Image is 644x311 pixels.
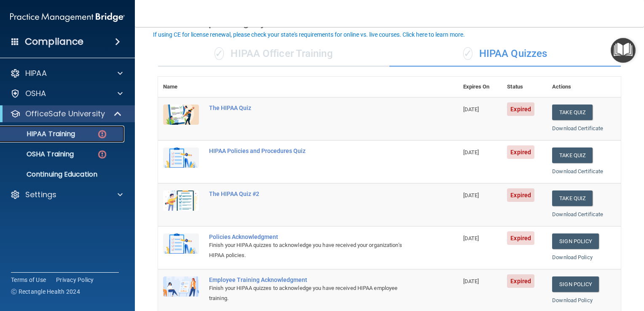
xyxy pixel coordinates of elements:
img: danger-circle.6113f641.png [97,149,107,160]
div: HIPAA Quizzes [389,41,621,67]
span: Ⓒ Rectangle Health 2024 [11,287,80,296]
div: Finish your HIPAA quizzes to acknowledge you have received your organization’s HIPAA policies. [209,240,416,260]
span: ✓ [463,47,472,60]
div: If using CE for license renewal, please check your state's requirements for online vs. live cours... [153,32,465,38]
th: Status [502,77,547,97]
span: Expired [507,102,534,116]
div: Finish your HIPAA quizzes to acknowledge you have received HIPAA employee training. [209,283,416,303]
img: PMB logo [10,9,125,26]
th: Name [158,77,204,97]
div: Employee Training Acknowledgment [209,276,416,283]
a: OSHA [10,88,123,99]
p: OSHA Training [5,150,74,158]
img: danger-circle.6113f641.png [97,129,107,139]
p: Continuing Education [5,170,121,179]
div: The HIPAA Quiz #2 [209,190,416,197]
a: Settings [10,190,123,200]
div: HIPAA Officer Training [158,41,389,67]
div: The HIPAA Quiz [209,105,416,111]
span: [DATE] [463,235,479,241]
span: ✓ [215,47,224,60]
iframe: Drift Widget Chat Controller [499,255,634,289]
a: Download Policy [552,297,593,303]
span: Expired [507,231,534,245]
span: [DATE] [463,106,479,113]
a: Sign Policy [552,233,599,249]
p: OfficeSafe University [25,109,105,119]
a: Download Certificate [552,168,603,174]
span: Expired [507,188,534,202]
span: [DATE] [463,278,479,284]
h4: Compliance [25,36,83,48]
a: Download Policy [552,254,593,260]
a: Terms of Use [11,276,46,284]
th: Actions [547,77,621,97]
button: Take Quiz [552,190,593,206]
div: HIPAA Policies and Procedures Quiz [209,147,416,154]
button: Take Quiz [552,105,593,120]
p: Settings [25,190,56,200]
a: OfficeSafe University [10,109,122,119]
th: Expires On [458,77,502,97]
button: Open Resource Center [611,38,636,63]
a: Download Certificate [552,125,603,131]
button: If using CE for license renewal, please check your state's requirements for online vs. live cours... [152,30,466,39]
a: Download Certificate [552,211,603,217]
a: Privacy Policy [56,276,94,284]
p: HIPAA Training [5,130,75,138]
div: Policies Acknowledgment [209,233,416,240]
a: HIPAA [10,68,123,78]
span: [DATE] [463,149,479,155]
span: [DATE] [463,192,479,198]
span: Expired [507,145,534,159]
p: OSHA [25,88,46,99]
button: Take Quiz [552,147,593,163]
p: HIPAA [25,68,47,78]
